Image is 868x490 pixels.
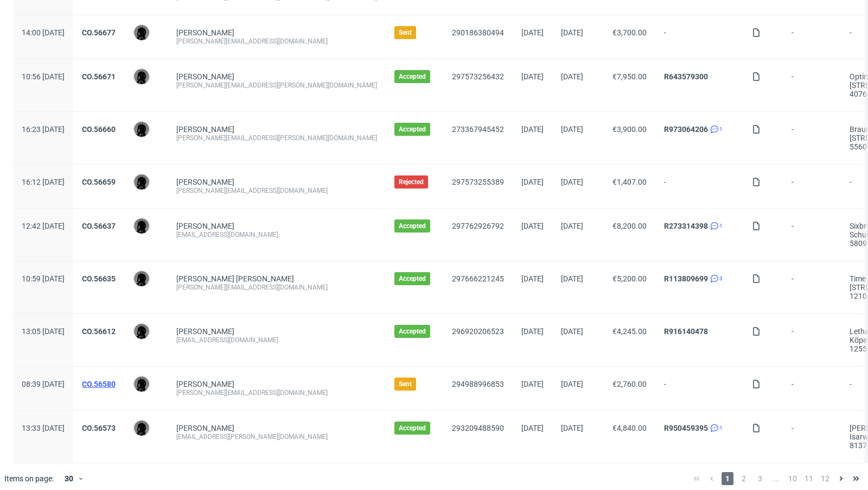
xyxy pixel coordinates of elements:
a: [PERSON_NAME] [176,327,234,336]
div: [PERSON_NAME][EMAIL_ADDRESS][DOMAIN_NAME] [176,283,377,292]
span: [DATE] [521,274,544,283]
a: 294988996853 [452,380,504,388]
a: R113809699 [664,274,708,283]
span: - [792,327,832,353]
span: 10:59 [DATE] [22,274,65,283]
span: 3 [754,472,766,485]
span: 08:39 [DATE] [22,380,65,388]
img: Dawid Urbanowicz [134,420,149,436]
span: €4,840.00 [612,424,647,432]
a: 296920206523 [452,327,504,336]
span: €3,900.00 [612,125,647,134]
span: [DATE] [561,72,583,81]
span: Accepted [399,274,426,283]
span: [DATE] [561,327,583,336]
img: Dawid Urbanowicz [134,25,149,40]
span: - [664,178,735,195]
a: [PERSON_NAME] [PERSON_NAME] [176,274,294,283]
span: 16:23 [DATE] [22,125,65,134]
div: [EMAIL_ADDRESS][PERSON_NAME][DOMAIN_NAME] [176,432,377,441]
span: Items on page: [4,473,54,484]
span: 13:05 [DATE] [22,327,65,336]
a: [PERSON_NAME] [176,28,234,37]
span: €8,200.00 [612,222,647,230]
span: [DATE] [561,178,583,186]
span: 12:42 [DATE] [22,222,65,230]
a: CO.56660 [82,125,116,134]
span: €1,407.00 [612,178,647,186]
span: €5,200.00 [612,274,647,283]
a: 1 [708,424,723,432]
a: [PERSON_NAME] [176,72,234,81]
a: CO.56659 [82,178,116,186]
span: €3,700.00 [612,28,647,37]
span: [DATE] [521,125,544,134]
img: Dawid Urbanowicz [134,324,149,339]
span: - [792,274,832,300]
span: [DATE] [561,274,583,283]
span: Accepted [399,72,426,81]
span: - [792,72,832,98]
img: Dawid Urbanowicz [134,271,149,286]
span: Accepted [399,327,426,336]
a: CO.56637 [82,222,116,230]
img: Dawid Urbanowicz [134,174,149,190]
a: CO.56573 [82,424,116,432]
span: [DATE] [521,380,544,388]
span: Accepted [399,125,426,134]
span: 14:00 [DATE] [22,28,65,37]
img: Dawid Urbanowicz [134,122,149,137]
a: CO.56580 [82,380,116,388]
span: - [792,125,832,151]
span: Accepted [399,424,426,432]
div: [EMAIL_ADDRESS][DOMAIN_NAME] [176,336,377,344]
a: 1 [708,125,723,134]
a: 297573255389 [452,178,504,186]
span: [DATE] [561,222,583,230]
a: 297762926792 [452,222,504,230]
a: R950459395 [664,424,708,432]
a: 273367945452 [452,125,504,134]
span: 11 [803,472,815,485]
span: Sent [399,28,412,37]
a: CO.56612 [82,327,116,336]
span: 1 [719,424,723,432]
a: R273314398 [664,222,708,230]
span: [DATE] [521,424,544,432]
span: 10:56 [DATE] [22,72,65,81]
span: - [664,28,735,46]
a: [PERSON_NAME] [176,424,234,432]
a: CO.56635 [82,274,116,283]
img: Dawid Urbanowicz [134,376,149,392]
span: - [664,380,735,397]
span: Sent [399,380,412,388]
div: [PERSON_NAME][EMAIL_ADDRESS][DOMAIN_NAME] [176,186,377,195]
span: 1 [719,222,723,230]
a: [PERSON_NAME] [176,380,234,388]
div: [EMAIL_ADDRESS][DOMAIN_NAME] [176,230,377,239]
span: 3 [719,274,723,283]
img: Dawid Urbanowicz [134,69,149,84]
span: 12 [819,472,831,485]
span: [DATE] [521,178,544,186]
a: [PERSON_NAME] [176,178,234,186]
span: [DATE] [521,28,544,37]
span: 13:33 [DATE] [22,424,65,432]
span: €4,245.00 [612,327,647,336]
div: [PERSON_NAME][EMAIL_ADDRESS][PERSON_NAME][DOMAIN_NAME] [176,134,377,142]
span: Rejected [399,178,424,186]
span: [DATE] [561,125,583,134]
a: [PERSON_NAME] [176,222,234,230]
span: [DATE] [561,28,583,37]
span: €2,760.00 [612,380,647,388]
a: R916140478 [664,327,708,336]
span: [DATE] [561,380,583,388]
div: [PERSON_NAME][EMAIL_ADDRESS][DOMAIN_NAME] [176,37,377,46]
a: 3 [708,274,723,283]
span: Accepted [399,222,426,230]
span: [DATE] [521,327,544,336]
span: 1 [722,472,733,485]
span: - [792,28,832,46]
span: €7,950.00 [612,72,647,81]
a: [PERSON_NAME] [176,125,234,134]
